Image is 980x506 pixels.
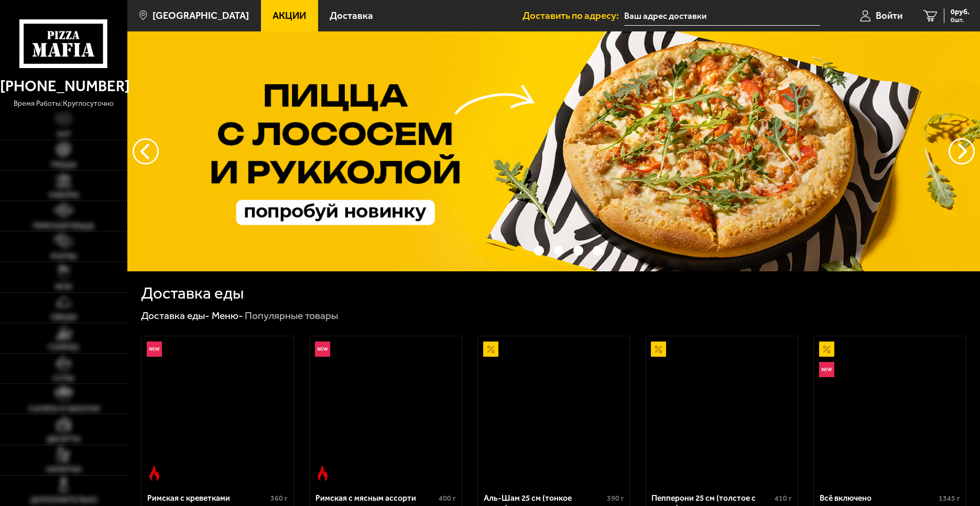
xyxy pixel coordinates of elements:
span: 1345 г [939,494,960,503]
img: Острое блюдо [315,466,330,481]
span: Наборы [49,191,79,199]
a: Доставка еды- [141,310,210,322]
img: Акционный [651,342,666,357]
button: точки переключения [554,246,564,256]
span: 410 г [775,494,792,503]
span: Горячее [48,344,79,351]
a: АкционныйАль-Шам 25 см (тонкое тесто) [478,336,629,486]
img: Акционный [819,342,834,357]
span: Роллы [51,252,77,260]
span: Напитки [46,466,81,473]
span: Доставка [330,11,373,21]
img: Новинка [819,362,834,377]
span: [GEOGRAPHIC_DATA] [153,11,249,21]
button: предыдущий [949,138,975,164]
input: Ваш адрес доставки [624,6,820,26]
a: АкционныйНовинкаВсё включено [814,336,965,486]
a: АкционныйПепперони 25 см (толстое с сыром) [646,336,798,486]
span: Обеды [51,313,77,321]
span: 390 г [607,494,624,503]
span: Хит [57,130,71,138]
button: точки переключения [534,246,544,256]
a: Меню- [212,310,243,322]
span: Пицца [51,161,77,168]
a: НовинкаОстрое блюдоРимская с креветками [141,336,293,486]
span: 0 шт. [951,17,970,23]
img: Острое блюдо [147,466,162,481]
div: Римская с мясным ассорти [315,493,436,503]
span: Доставить по адресу: [522,11,624,21]
span: Акции [273,11,306,21]
img: Новинка [147,342,162,357]
div: Всё включено [820,493,936,503]
span: Салаты и закуски [28,405,100,412]
a: НовинкаОстрое блюдоРимская с мясным ассорти [310,336,461,486]
span: Дополнительно [30,496,97,503]
img: Акционный [483,342,498,357]
span: 0 руб. [951,8,970,16]
button: точки переключения [515,246,525,256]
div: Римская с креветками [147,493,268,503]
div: Популярные товары [245,309,338,322]
span: 360 г [270,494,288,503]
span: 400 г [439,494,456,503]
span: Войти [876,11,902,21]
span: Римская пицца [33,222,94,229]
button: следующий [133,138,159,164]
button: точки переключения [573,246,583,256]
img: Новинка [315,342,330,357]
span: WOK [55,283,72,290]
button: точки переключения [593,246,603,256]
h1: Доставка еды [141,285,244,301]
span: Супы [53,375,74,382]
span: Десерты [47,435,81,443]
